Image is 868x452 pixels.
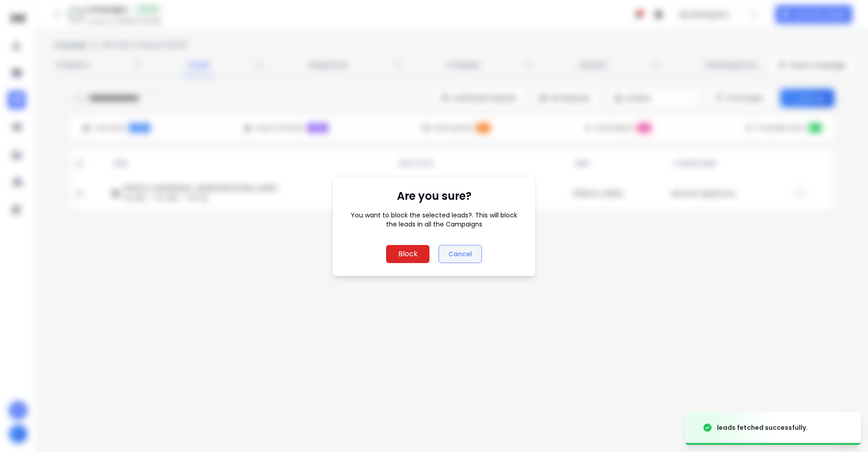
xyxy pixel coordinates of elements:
[717,423,808,432] div: leads fetched successfully.
[397,189,472,203] h1: Are you sure?
[386,245,429,263] button: Block
[439,245,482,263] button: Cancel
[345,211,523,229] p: You want to block the selected leads?. This will block the leads in all the Campaigns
